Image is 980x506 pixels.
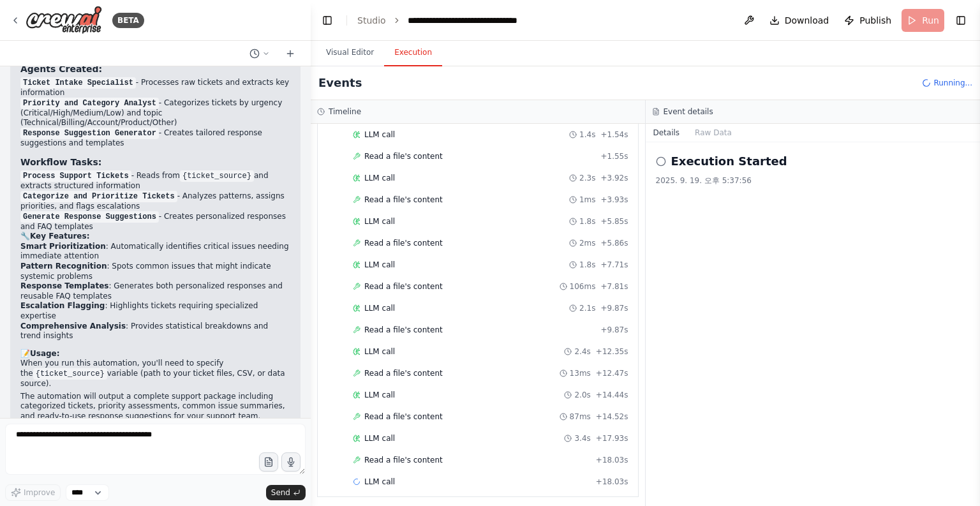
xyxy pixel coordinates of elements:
[579,216,595,227] span: 1.8s
[596,477,628,487] span: + 18.03s
[20,157,101,167] strong: Workflow Tasks:
[20,78,290,98] li: - Processes raw tickets and extracts key information
[20,211,159,223] code: Generate Response Suggestions
[570,412,591,422] span: 87ms
[364,412,443,422] span: Read a file's content
[364,433,395,443] span: LLM call
[579,130,595,140] span: 1.4s
[20,242,106,251] strong: Smart Prioritization
[20,322,290,341] li: : Provides statistical breakdowns and trend insights
[579,303,595,313] span: 2.1s
[266,485,306,500] button: Send
[600,130,628,140] span: + 1.54s
[600,281,628,292] span: + 7.81s
[357,15,386,26] a: Studio
[839,9,896,32] button: Publish
[600,195,628,205] span: + 3.93s
[579,260,595,270] span: 1.8s
[357,14,551,27] nav: breadcrumb
[24,487,55,498] span: Improve
[20,191,177,202] code: Categorize and Prioritize Tickets
[5,484,61,501] button: Improve
[600,260,628,270] span: + 7.71s
[364,390,395,400] span: LLM call
[364,346,395,357] span: LLM call
[20,359,290,389] p: When you run this automation, you'll need to specify the variable (path to your ticket files, CSV...
[596,412,628,422] span: + 14.52s
[180,170,254,182] code: {ticket_source}
[112,13,144,28] div: BETA
[364,195,443,205] span: Read a file's content
[20,98,290,128] li: - Categorizes tickets by urgency (Critical/High/Medium/Low) and topic (Technical/Billing/Account/...
[579,173,595,183] span: 2.3s
[574,433,590,443] span: 3.4s
[20,262,290,281] li: : Spots common issues that might indicate systemic problems
[244,46,275,61] button: Switch to previous chat
[364,130,395,140] span: LLM call
[20,262,107,271] strong: Pattern Recognition
[764,9,835,32] button: Download
[364,477,395,487] span: LLM call
[318,74,362,92] h2: Events
[364,260,395,270] span: LLM call
[20,322,126,331] strong: Comprehensive Analysis
[596,390,628,400] span: + 14.44s
[952,11,970,29] button: Show right sidebar
[30,349,60,358] strong: Usage:
[570,281,596,292] span: 106ms
[20,232,290,242] h2: 🔧
[20,392,290,422] p: The automation will output a complete support package including categorized tickets, priority ass...
[20,171,290,191] li: - Reads from and extracts structured information
[20,281,108,290] strong: Response Templates
[364,303,395,313] span: LLM call
[20,128,159,139] code: Response Suggestion Generator
[364,216,395,227] span: LLM call
[600,238,628,248] span: + 5.86s
[20,212,290,232] li: - Creates personalized responses and FAQ templates
[656,175,970,186] div: 2025. 9. 19. 오후 5:37:56
[20,301,105,310] strong: Escalation Flagging
[364,455,443,465] span: Read a file's content
[646,124,688,142] button: Details
[20,77,136,89] code: Ticket Intake Specialist
[20,191,290,212] li: - Analyzes patterns, assigns priorities, and flags escalations
[596,433,628,443] span: + 17.93s
[579,238,596,248] span: 2ms
[364,238,443,248] span: Read a file's content
[259,452,278,472] button: Upload files
[859,14,891,27] span: Publish
[570,368,591,378] span: 13ms
[364,151,443,161] span: Read a file's content
[600,216,628,227] span: + 5.85s
[574,346,590,357] span: 2.4s
[20,128,290,149] li: - Creates tailored response suggestions and templates
[20,281,290,301] li: : Generates both personalized responses and reusable FAQ templates
[364,368,443,378] span: Read a file's content
[364,173,395,183] span: LLM call
[671,153,787,170] h2: Execution Started
[20,98,159,109] code: Priority and Category Analyst
[20,349,290,359] h2: 📝
[596,368,628,378] span: + 12.47s
[26,6,102,34] img: Logo
[33,368,107,380] code: {ticket_source}
[30,232,89,241] strong: Key Features:
[600,173,628,183] span: + 3.92s
[20,242,290,262] li: : Automatically identifies critical issues needing immediate attention
[271,487,290,498] span: Send
[596,346,628,357] span: + 12.35s
[20,64,102,74] strong: Agents Created:
[596,455,628,465] span: + 18.03s
[384,40,442,66] button: Execution
[600,303,628,313] span: + 9.87s
[574,390,590,400] span: 2.0s
[318,11,336,29] button: Hide left sidebar
[316,40,384,66] button: Visual Editor
[20,301,290,321] li: : Highlights tickets requiring specialized expertise
[933,78,972,88] span: Running...
[664,107,713,117] h3: Event details
[20,170,131,182] code: Process Support Tickets
[329,107,361,117] h3: Timeline
[785,14,829,27] span: Download
[687,124,739,142] button: Raw Data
